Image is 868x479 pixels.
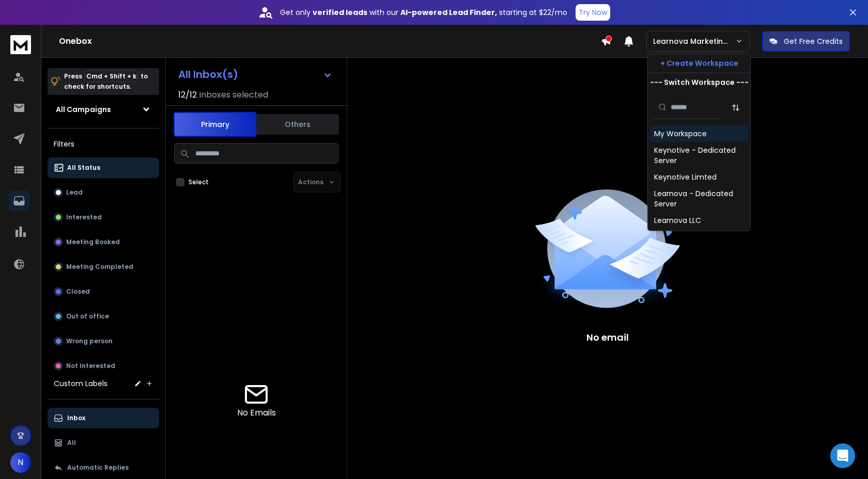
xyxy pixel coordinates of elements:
button: All Inbox(s) [170,64,340,85]
span: 12 / 12 [178,89,197,101]
p: Meeting Booked [66,238,120,246]
p: Automatic Replies [67,464,129,472]
div: Open Intercom Messenger [830,443,855,468]
p: Out of office [66,312,109,321]
p: Inbox [67,414,85,422]
h1: All Campaigns [56,104,111,115]
h3: Inboxes selected [199,89,268,101]
button: Others [256,113,339,136]
p: Not Interested [66,362,115,370]
button: All Status [48,157,159,178]
p: Learnova Marketing Emails [653,36,735,46]
p: --- Switch Workspace --- [650,77,749,88]
button: Sort by Sort A-Z [725,97,746,118]
div: Learnova - Dedicated Server [654,188,744,209]
button: Interested [48,207,159,228]
p: All [67,439,76,447]
p: Try Now [579,7,607,18]
p: Interested [66,213,102,221]
p: Get Free Credits [784,36,843,46]
button: Primary [174,112,256,137]
h3: Filters [48,137,159,151]
p: Meeting Completed [66,263,133,271]
button: Closed [48,281,159,302]
button: Lead [48,182,159,203]
p: No Emails [237,407,276,419]
button: Out of office [48,306,159,327]
h1: All Inbox(s) [178,69,238,79]
div: Keynotive - Dedicated Server [654,145,744,166]
div: My Workspace [654,129,707,139]
button: Meeting Booked [48,232,159,252]
button: Automatic Replies [48,457,159,478]
span: Cmd + Shift + k [85,70,138,82]
button: All [48,433,159,453]
button: Wrong person [48,331,159,352]
button: + Create Workspace [648,54,750,73]
h1: Onebox [59,35,601,47]
p: Lead [66,188,83,197]
button: N [10,452,31,473]
div: Learnova LLC [654,215,701,226]
p: All Status [67,164,100,172]
div: Keynotive Limted [654,172,717,182]
strong: AI-powered Lead Finder, [400,7,497,18]
strong: verified leads [313,7,367,18]
button: Inbox [48,408,159,428]
button: Get Free Credits [762,31,850,52]
button: All Campaigns [48,99,159,120]
p: Closed [66,288,90,296]
label: Select [189,178,209,186]
h3: Custom Labels [54,378,107,389]
p: + Create Workspace [660,58,738,69]
p: Press to check for shortcuts. [64,71,148,92]
button: Meeting Completed [48,257,159,277]
button: Try Now [576,4,610,21]
button: Not Interested [48,356,159,376]
p: No email [586,330,629,345]
img: logo [10,35,31,54]
p: Wrong person [66,337,113,345]
p: Get only with our starting at $22/mo [280,7,567,18]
